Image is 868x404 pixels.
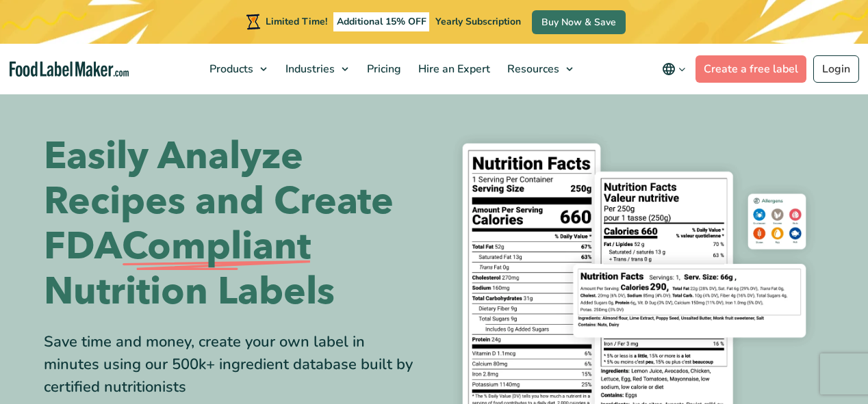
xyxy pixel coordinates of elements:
a: Create a free label [695,55,806,83]
span: Industries [281,62,336,77]
span: Resources [503,62,561,77]
span: Additional 15% OFF [333,12,430,31]
span: Limited Time! [266,15,327,28]
span: Compliant [122,224,311,269]
a: Products [201,44,274,94]
span: Products [205,62,255,77]
span: Yearly Subscription [435,15,521,28]
a: Resources [499,44,580,94]
h1: Easily Analyze Recipes and Create FDA Nutrition Labels [44,134,424,314]
a: Buy Now & Save [532,10,626,34]
a: Login [813,55,859,83]
a: Pricing [359,44,407,94]
a: Industries [277,44,355,94]
span: Pricing [363,62,403,77]
div: Save time and money, create your own label in minutes using our 500k+ ingredient database built b... [44,331,424,399]
span: Hire an Expert [414,62,492,77]
a: Hire an Expert [410,44,496,94]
